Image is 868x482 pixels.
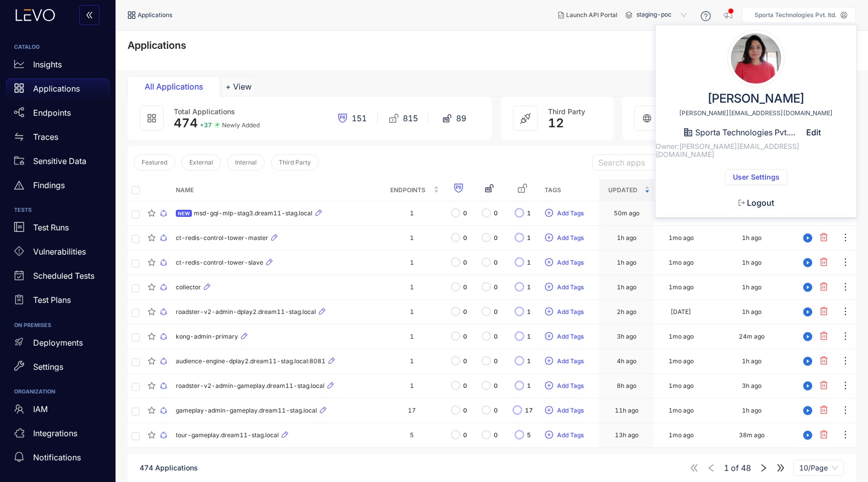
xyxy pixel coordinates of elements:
span: team [14,404,24,414]
button: Logout [730,195,782,211]
p: Endpoints [33,108,71,117]
span: 0 [494,333,498,340]
span: staging-poc [636,7,689,23]
td: 1 [381,374,443,398]
button: ellipsis [840,427,851,443]
button: plus-circleAdd Tags [545,378,584,394]
span: Launch API Portal [566,12,617,19]
span: Applications [138,12,172,19]
div: 50m ago [614,210,639,217]
p: Traces [33,132,58,141]
span: 17 [525,407,533,414]
button: plus-circleAdd Tags [545,403,584,419]
span: Add Tags [557,382,584,389]
p: Findings [33,181,65,190]
span: 89 [456,114,466,123]
span: of [724,463,751,472]
div: [DATE] [671,308,691,315]
span: star [148,357,156,365]
p: Notifications [33,453,81,462]
button: ellipsis [840,403,851,419]
button: plus-circleAdd Tags [545,279,584,295]
span: star [148,283,156,291]
p: Scheduled Tests [33,271,94,280]
span: right [759,463,768,472]
span: NEW [176,210,192,217]
div: 1mo ago [669,407,694,414]
span: plus-circle [545,283,553,292]
a: Applications [6,78,110,103]
button: play-circle [800,353,816,369]
td: 1 [381,300,443,325]
span: 1 [527,234,531,242]
div: 1h ago [742,407,762,414]
span: ellipsis [840,232,850,244]
span: ellipsis [840,331,850,343]
button: Add tab [221,76,256,97]
button: play-circle [800,378,816,394]
img: Rishu Mishra profile [731,33,781,84]
span: Add Tags [557,284,584,291]
button: User Settings [725,169,788,185]
p: Sporta Technologies Pvt. ltd. [754,12,836,19]
span: 0 [494,284,498,291]
button: play-circle [800,279,816,295]
span: plus-circle [545,233,553,243]
span: 1 [527,358,531,365]
div: 1mo ago [669,284,694,291]
span: Add Tags [557,407,584,414]
div: 13h ago [615,432,638,439]
h6: ON PREMISES [14,323,101,329]
td: 1 [381,201,443,226]
td: 17 [381,398,443,423]
span: 0 [463,432,467,439]
button: Internal [227,154,265,171]
span: star [148,407,156,415]
span: double-left [85,11,93,20]
button: Edit [798,124,829,140]
span: plus-circle [545,381,553,390]
span: 0 [463,259,467,266]
p: Insights [33,60,62,69]
div: 1mo ago [669,234,694,242]
p: Settings [33,362,63,371]
button: ellipsis [840,255,851,271]
span: 1 [527,382,531,389]
span: star [148,382,156,390]
h6: CATALOG [14,44,101,50]
span: double-right [776,463,785,472]
button: Launch API Portal [550,7,625,23]
p: Test Plans [33,295,71,304]
a: Deployments [6,333,110,357]
div: 1h ago [742,259,762,266]
h6: TESTS [14,207,101,213]
span: star [148,259,156,267]
span: Add Tags [557,234,584,242]
td: 1 [381,226,443,251]
span: ellipsis [840,380,850,392]
span: 0 [494,432,498,439]
span: play-circle [800,283,815,292]
h6: ORGANIZATION [14,389,101,395]
span: [PERSON_NAME][EMAIL_ADDRESS][DOMAIN_NAME] [679,110,833,117]
span: 48 [741,463,751,472]
span: + 37 [200,122,212,129]
span: gameplay-admin-gameplay.dream11-stag.local [176,407,317,414]
a: Vulnerabilities [6,242,110,266]
a: IAM [6,399,110,423]
span: ellipsis [840,356,850,367]
span: Add Tags [557,308,584,315]
span: 1 [527,308,531,315]
span: plus-circle [545,357,553,366]
span: play-circle [800,258,815,267]
div: 1h ago [617,259,636,266]
p: Applications [33,84,80,93]
button: plus-circleAdd Tags [545,255,584,271]
span: 0 [463,284,467,291]
span: 0 [494,234,498,242]
button: play-circle [800,403,816,419]
div: 3h ago [617,333,636,340]
button: External [181,154,221,171]
span: play-circle [800,406,815,415]
th: Tags [540,179,599,201]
